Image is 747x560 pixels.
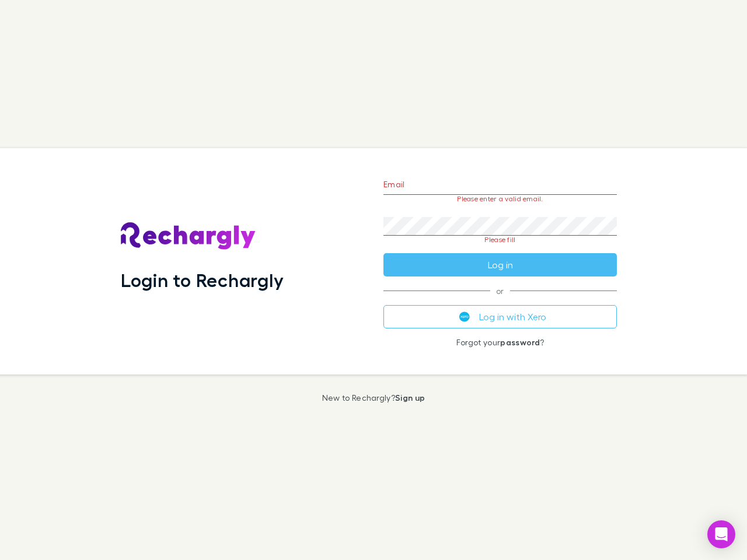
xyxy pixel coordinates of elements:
p: Please fill [383,236,617,244]
img: Xero's logo [459,311,470,322]
h1: Login to Rechargly [121,269,284,291]
button: Log in with Xero [383,305,617,328]
button: Log in [383,253,617,276]
div: Open Intercom Messenger [707,520,735,548]
p: New to Rechargly? [322,393,425,402]
a: Sign up [395,393,425,402]
p: Forgot your ? [383,338,617,347]
img: Rechargly's Logo [121,222,256,250]
p: Please enter a valid email. [383,195,617,203]
a: password [500,337,540,347]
